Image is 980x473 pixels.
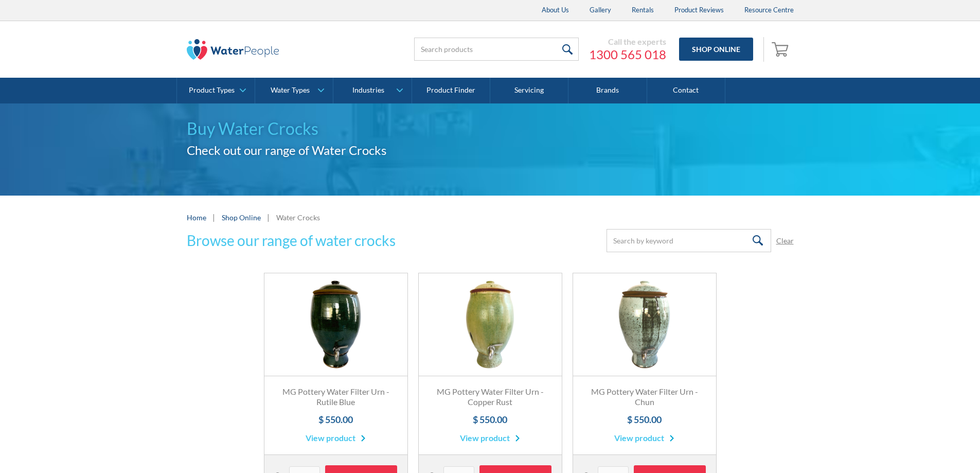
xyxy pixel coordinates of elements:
a: Brands [568,78,647,103]
h4: $ 550.00 [583,413,706,427]
div: Industries [352,86,384,95]
h3: MG Pottery Water Filter Urn - Chun [583,387,706,408]
a: Product Finder [412,78,490,103]
div: Water Types [271,86,310,95]
img: The Water People [187,39,279,60]
a: View product [306,432,366,444]
a: Shop Online [679,38,753,61]
h4: $ 550.00 [275,413,397,427]
a: Clear [776,235,794,246]
img: shopping cart [772,41,791,57]
h3: Browse our range of water crocks [187,230,396,251]
div: | [266,211,271,223]
h3: MG Pottery Water Filter Urn - Rutile Blue [275,387,397,408]
form: Email Form [607,229,794,252]
a: Servicing [490,78,568,103]
a: 1300 565 018 [589,47,666,62]
a: Home [187,212,206,223]
a: View product [614,432,674,444]
a: Contact [647,78,725,103]
input: Search by keyword [607,229,771,252]
a: View product [460,432,520,444]
h1: Buy Water Crocks [187,116,794,141]
div: Call the experts [589,37,666,47]
a: Shop Online [222,212,261,223]
a: Industries [333,78,411,103]
div: Product Types [189,86,235,95]
h2: Check out our range of Water Crocks [187,141,794,160]
h3: MG Pottery Water Filter Urn - Copper Rust [429,387,551,408]
a: Water Types [255,78,333,103]
h4: $ 550.00 [429,413,551,427]
a: Product Types [177,78,255,103]
input: Search products [414,38,579,61]
div: Water Crocks [276,212,320,223]
div: | [211,211,217,223]
a: Open cart [769,37,794,62]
